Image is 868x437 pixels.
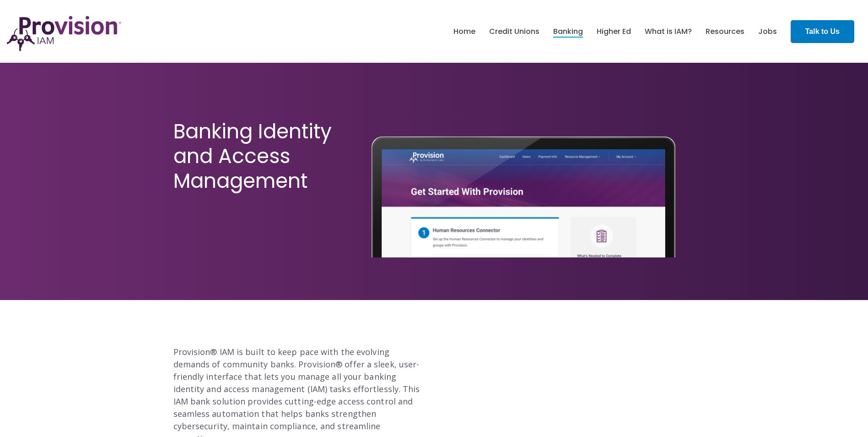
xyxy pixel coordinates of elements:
[553,24,583,39] a: Banking
[597,24,631,39] a: Higher Ed
[706,24,744,39] a: Resources
[173,117,332,195] span: Banking Identity and Access Management
[758,24,777,39] a: Jobs
[645,24,692,39] a: What is IAM?
[805,27,840,35] strong: Talk to Us
[453,24,475,39] a: Home
[791,20,854,43] a: Talk to Us
[7,16,121,51] img: ProvisionIAM-Logo-Purple
[489,24,539,39] a: Credit Unions
[447,17,784,46] nav: menu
